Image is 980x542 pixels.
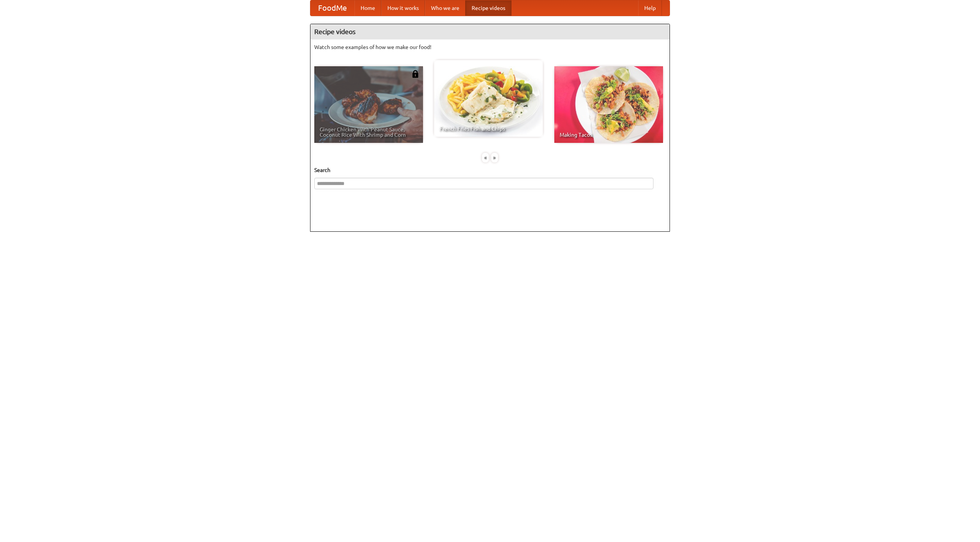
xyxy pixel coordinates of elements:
span: French Fries Fish and Chips [439,126,537,131]
a: Making Tacos [554,66,663,143]
p: Watch some examples of how we make our food! [314,43,666,51]
a: Recipe videos [465,0,511,16]
div: « [482,153,489,162]
a: Help [638,0,662,16]
a: How it works [381,0,425,16]
a: FoodMe [310,0,354,16]
img: 483408.png [412,70,419,78]
h5: Search [314,166,666,174]
a: Who we are [425,0,465,16]
span: Making Tacos [560,132,658,138]
h4: Recipe videos [310,24,670,39]
a: French Fries Fish and Chips [434,60,543,137]
a: Home [354,0,381,16]
div: » [491,153,498,162]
